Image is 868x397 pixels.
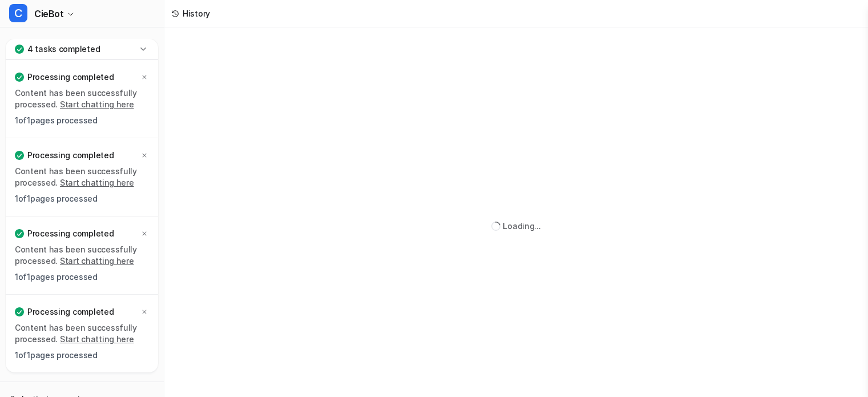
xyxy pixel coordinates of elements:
[27,228,114,239] p: Processing completed
[15,322,149,345] p: Content has been successfully processed.
[15,350,149,361] p: 1 of 1 pages processed
[60,178,134,187] a: Start chatting here
[9,4,27,22] span: C
[5,34,159,50] a: Chat
[15,166,149,189] p: Content has been successfully processed.
[27,43,100,55] p: 4 tasks completed
[183,7,210,19] div: History
[15,244,149,267] p: Content has been successfully processed.
[27,71,114,83] p: Processing completed
[503,220,540,232] div: Loading...
[15,87,149,110] p: Content has been successfully processed.
[27,150,114,161] p: Processing completed
[60,334,134,344] a: Start chatting here
[34,6,64,22] span: CieBot
[27,306,114,318] p: Processing completed
[60,99,134,109] a: Start chatting here
[15,271,149,283] p: 1 of 1 pages processed
[15,193,149,204] p: 1 of 1 pages processed
[15,115,149,126] p: 1 of 1 pages processed
[60,256,134,266] a: Start chatting here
